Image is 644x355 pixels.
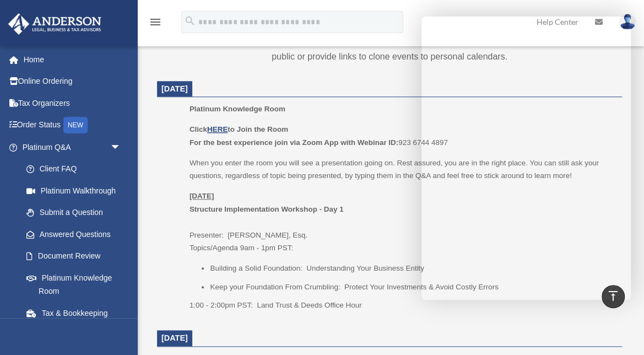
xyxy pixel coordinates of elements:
[110,136,132,159] span: arrow_drop_down
[190,125,288,133] b: Click to Join the Room
[149,19,162,29] a: menu
[15,202,138,224] a: Submit a Question
[190,299,614,312] p: 1:00 - 2:00pm PST: Land Trust & Deeds Office Hour
[5,13,105,35] img: Anderson Advisors Platinum Portal
[149,15,162,29] i: menu
[15,245,138,267] a: Document Review
[8,136,138,158] a: Platinum Q&Aarrow_drop_down
[63,117,88,133] div: NEW
[190,205,344,213] b: Structure Implementation Workshop - Day 1
[15,180,138,202] a: Platinum Walkthrough
[190,105,285,113] span: Platinum Knowledge Room
[190,157,614,182] p: When you enter the room you will see a presentation going on. Rest assured, you are in the right ...
[190,138,398,147] b: For the best experience join via Zoom App with Webinar ID:
[190,192,214,200] u: [DATE]
[207,125,228,133] a: HERE
[184,15,196,27] i: search
[8,92,138,114] a: Tax Organizers
[161,84,188,93] span: [DATE]
[15,223,138,245] a: Answered Questions
[15,302,138,337] a: Tax & Bookkeeping Packages
[15,158,138,180] a: Client FAQ
[190,190,614,255] p: Presenter: [PERSON_NAME], Esq. Topics/Agenda 9am - 1pm PST:
[15,267,132,302] a: Platinum Knowledge Room
[210,281,614,294] li: Keep your Foundation From Crumbling: Protect Your Investments & Avoid Costly Errors
[8,49,138,71] a: Home
[8,71,138,93] a: Online Ordering
[421,17,631,300] iframe: Chat Window
[210,262,614,275] li: Building a Solid Foundation: Understanding Your Business Entity
[619,14,636,30] img: User Pic
[190,123,614,149] p: 923 6744 4897
[8,114,138,137] a: Order StatusNEW
[161,334,188,342] span: [DATE]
